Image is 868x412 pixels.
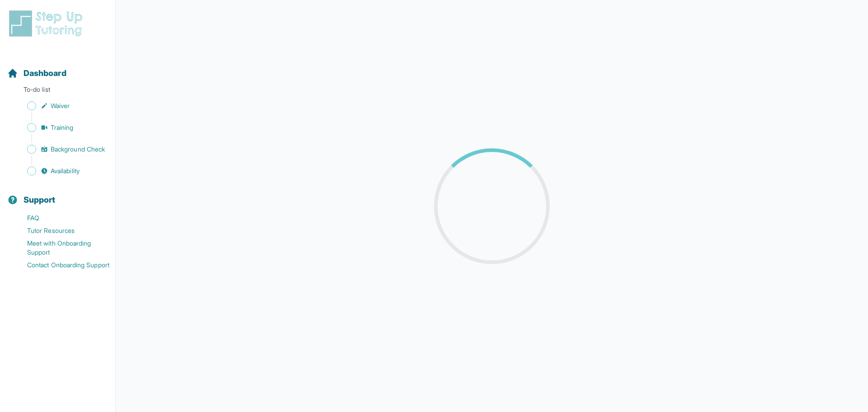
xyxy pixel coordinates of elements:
[4,85,112,98] p: To-do list
[51,166,80,175] span: Availability
[7,99,115,112] a: Waiver
[4,52,112,83] button: Dashboard
[7,212,115,224] a: FAQ
[7,143,115,156] a: Background Check
[24,194,56,206] span: Support
[7,165,115,177] a: Availability
[51,101,70,110] span: Waiver
[51,123,74,132] span: Training
[7,259,115,271] a: Contact Onboarding Support
[7,121,115,134] a: Training
[51,145,105,154] span: Background Check
[7,67,66,80] a: Dashboard
[7,9,88,38] img: logo
[4,179,112,210] button: Support
[7,224,115,237] a: Tutor Resources
[7,237,115,259] a: Meet with Onboarding Support
[24,67,66,80] span: Dashboard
